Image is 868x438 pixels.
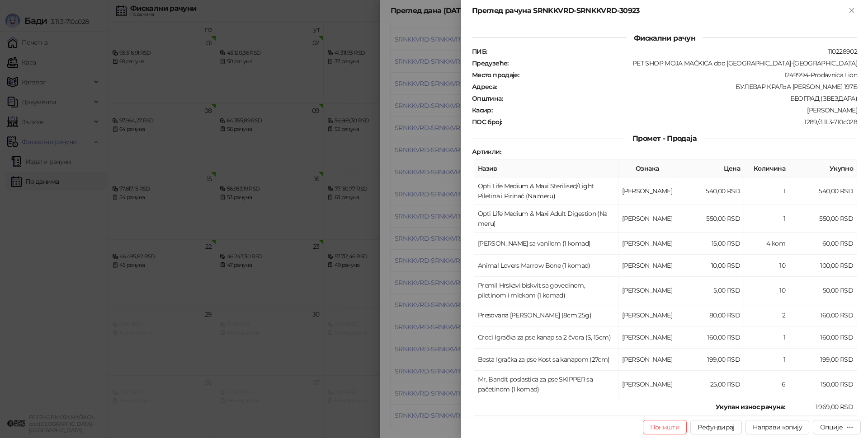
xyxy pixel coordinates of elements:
td: Opti Life Medium & Maxi Sterilised/Light Piletina i Pirinač (Na meru) [474,177,618,205]
td: Opti Life Medium & Maxi Adult Digestion (Na meru) [474,205,618,233]
strong: Предузеће : [472,59,509,67]
td: [PERSON_NAME] [618,371,676,398]
strong: ПОС број : [472,118,502,126]
td: 4 kom [744,233,789,255]
td: 160,00 RSD [676,326,744,349]
button: Рефундирај [690,420,742,434]
div: 1249994-Prodavnica Lion [520,71,858,79]
td: 1 [744,326,789,349]
td: [PERSON_NAME] [618,304,676,326]
span: Промет - Продаја [625,134,704,143]
strong: Артикли : [472,148,501,156]
th: Укупно [789,160,857,177]
td: 10 [744,255,789,277]
div: Преглед рачуна SRNKKVRD-SRNKKVRD-30923 [472,5,846,16]
strong: Укупан износ рачуна : [716,403,785,411]
td: 550,00 RSD [676,205,744,233]
strong: Адреса : [472,83,497,91]
td: 60,00 RSD [789,233,857,255]
span: Направи копију [753,423,802,431]
td: 540,00 RSD [789,177,857,205]
td: Mr. Bandit poslastica za pse SKIPPER sa pačetinom (1 komad) [474,371,618,398]
td: Besta Igračka za pse Kost sa kanapom (27cm) [474,349,618,371]
div: [PERSON_NAME] [493,106,858,114]
button: Close [846,5,857,16]
td: Croci Igračka za pse kanap sa 2 čvora (S, 15cm) [474,326,618,349]
td: Premil Hrskavi biskvit sa govedinom, piletinom i mlekom (1 komad) [474,277,618,304]
div: 110228902 [488,47,858,56]
td: 15,00 RSD [676,233,744,255]
td: [PERSON_NAME] [618,326,676,349]
td: [PERSON_NAME] [618,255,676,277]
td: Presovana [PERSON_NAME] (8cm 25g) [474,304,618,326]
td: 25,00 RSD [676,371,744,398]
td: 1 [744,349,789,371]
span: Фискални рачун [627,34,703,42]
td: [PERSON_NAME] [618,205,676,233]
th: Цена [676,160,744,177]
td: 5,00 RSD [676,277,744,304]
td: 80,00 RSD [676,304,744,326]
button: Опције [813,420,861,434]
td: 10 [744,277,789,304]
strong: Касир : [472,106,492,114]
td: [PERSON_NAME] [618,349,676,371]
td: Animal Lovers Marrow Bone (1 komad) [474,255,618,277]
td: 550,00 RSD [789,205,857,233]
td: 150,00 RSD [789,371,857,398]
div: 1289/3.11.3-710c028 [503,118,858,126]
td: 2 [744,304,789,326]
td: 540,00 RSD [676,177,744,205]
strong: Место продаје : [472,71,519,79]
td: 50,00 RSD [789,277,857,304]
td: [PERSON_NAME] [618,277,676,304]
td: [PERSON_NAME] sa vanilom (1 komad) [474,233,618,255]
td: 1.969,00 RSD [789,398,857,416]
div: БЕОГРАД (ЗВЕЗДАРА) [504,94,858,103]
td: 1 [744,205,789,233]
div: БУЛЕВАР КРАЉА [PERSON_NAME] 197Б [498,83,858,91]
td: 160,00 RSD [789,326,857,349]
button: Направи копију [745,420,809,434]
strong: ПИБ : [472,47,487,56]
button: Поништи [643,420,687,434]
th: Назив [474,160,618,177]
th: Ознака [618,160,676,177]
td: 10,00 RSD [676,255,744,277]
td: 6 [744,371,789,398]
th: Количина [744,160,789,177]
div: Опције [820,423,843,431]
td: 160,00 RSD [789,304,857,326]
div: PET SHOP MOJA MAČKICA doo [GEOGRAPHIC_DATA]-[GEOGRAPHIC_DATA] [509,59,858,67]
strong: Општина : [472,94,503,103]
td: 199,00 RSD [676,349,744,371]
td: [PERSON_NAME] [618,233,676,255]
td: 100,00 RSD [789,255,857,277]
td: 199,00 RSD [789,349,857,371]
td: [PERSON_NAME] [618,177,676,205]
td: 1 [744,177,789,205]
